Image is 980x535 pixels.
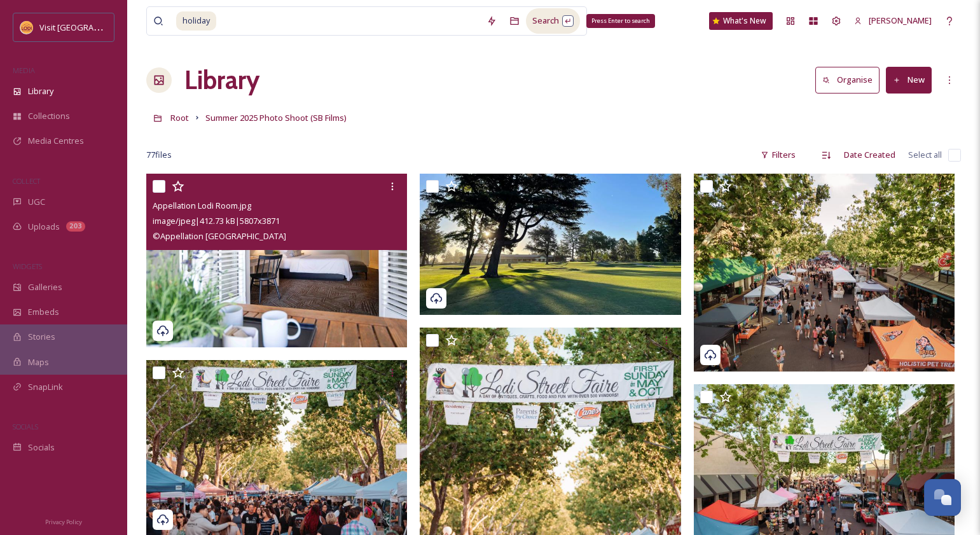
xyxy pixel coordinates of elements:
[170,110,189,125] a: Root
[28,306,59,318] span: Embeds
[848,8,938,33] a: [PERSON_NAME]
[153,200,251,211] span: Appellation Lodi Room.jpg
[28,331,55,343] span: Stories
[420,174,684,315] img: Woodbridge Golf & Country Club.gif
[924,479,961,516] button: Open Chat
[153,230,286,242] span: © Appellation [GEOGRAPHIC_DATA]
[13,422,38,431] span: SOCIALS
[13,176,40,186] span: COLLECT
[28,196,45,208] span: UGC
[13,261,42,271] span: WIDGETS
[28,356,49,368] span: Maps
[153,215,280,226] span: image/jpeg | 412.73 kB | 5807 x 3871
[39,21,138,33] span: Visit [GEOGRAPHIC_DATA]
[709,12,773,30] a: What's New
[28,221,60,233] span: Uploads
[205,112,347,123] span: Summer 2025 Photo Shoot (SB Films)
[146,149,172,161] span: 77 file s
[13,66,35,75] span: MEDIA
[526,8,580,33] div: Search
[28,281,62,293] span: Galleries
[176,11,216,30] span: holiday
[146,174,407,348] img: Appellation Lodi Room.jpg
[28,110,70,122] span: Collections
[45,518,82,526] span: Privacy Policy
[886,67,932,93] button: New
[205,110,347,125] a: Summer 2025 Photo Shoot (SB Films)
[815,67,886,93] a: Organise
[45,513,82,529] a: Privacy Policy
[694,174,958,372] img: VL-ContentShoot-Summer2025-75-Visit%20Lodi.jpg
[869,15,932,26] span: [PERSON_NAME]
[754,142,802,167] div: Filters
[28,135,84,147] span: Media Centres
[28,441,55,454] span: Socials
[28,85,53,97] span: Library
[908,149,942,161] span: Select all
[28,381,63,393] span: SnapLink
[20,21,33,34] img: Square%20Social%20Visit%20Lodi.png
[586,14,655,28] div: Press Enter to search
[815,67,880,93] button: Organise
[170,112,189,123] span: Root
[66,221,85,232] div: 203
[184,61,259,99] a: Library
[838,142,902,167] div: Date Created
